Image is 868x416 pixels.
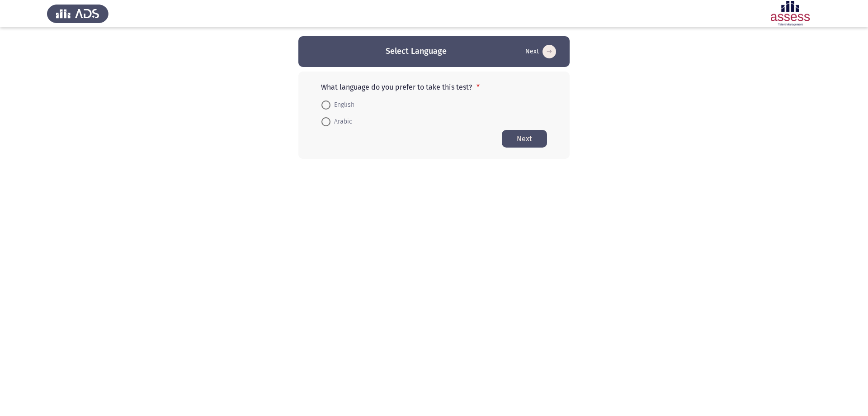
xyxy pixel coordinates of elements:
span: English [330,100,354,110]
p: What language do you prefer to take this test? [321,83,547,91]
button: Start assessment [502,130,547,148]
span: Arabic [330,116,352,127]
img: Assessment logo of ASSESS Employability - EBI [759,1,821,26]
img: Assess Talent Management logo [47,1,108,26]
h3: Select Language [386,46,447,57]
button: Start assessment [523,44,559,59]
